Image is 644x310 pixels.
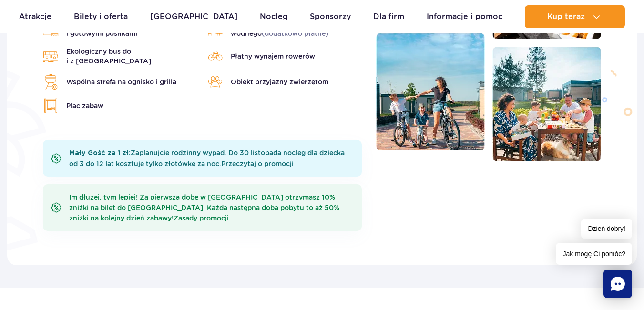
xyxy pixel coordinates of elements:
[310,5,351,28] a: Sponsorzy
[43,140,362,177] div: Zaplanujcie rodzinny wypad. Do 30 listopada nocleg dla dziecka od 3 do 12 lat kosztuje tylko złot...
[581,219,632,239] span: Dzień dobry!
[547,12,585,21] span: Kup teraz
[174,214,229,222] a: Zasady promocji
[74,5,128,28] a: Bilety i oferta
[525,5,625,28] button: Kup teraz
[66,77,176,87] span: Wspólna strefa na ognisko i grilla
[69,150,131,157] b: Mały Gość za 1 zł:
[427,5,502,28] a: Informacje i pomoc
[260,5,288,28] a: Nocleg
[66,101,103,110] span: Plac zabaw
[556,243,632,265] span: Jak mogę Ci pomóc?
[603,270,632,298] div: Chat
[373,5,404,28] a: Dla firm
[231,77,328,87] span: Obiekt przyjazny zwierzętom
[221,160,294,168] a: Przeczytaj o promocji
[43,184,362,231] div: Im dłużej, tym lepiej! Za pierwszą dobę w [GEOGRAPHIC_DATA] otrzymasz 10% zniżki na bilet do [GEO...
[150,5,237,28] a: [GEOGRAPHIC_DATA]
[262,30,328,37] span: (dodatkowo płatne)
[66,47,198,66] span: Ekologiczny bus do i z [GEOGRAPHIC_DATA]
[19,5,51,28] a: Atrakcje
[231,51,315,61] span: Płatny wynajem rowerów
